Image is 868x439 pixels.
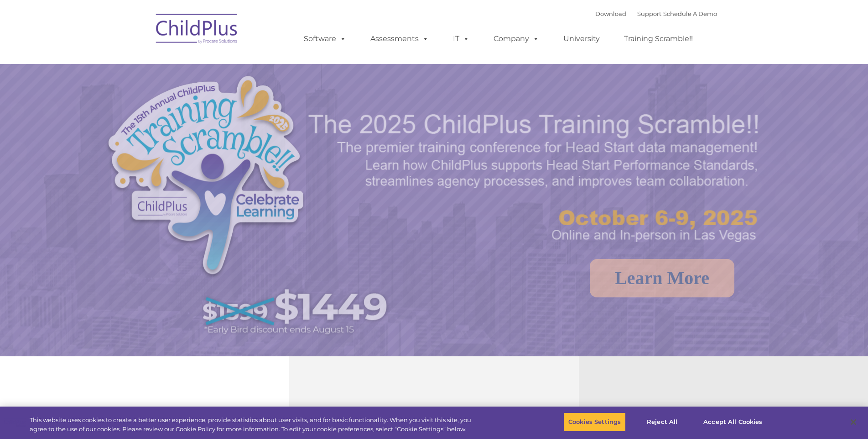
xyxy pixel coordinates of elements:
[637,10,661,17] a: Support
[563,413,626,432] button: Cookies Settings
[663,10,717,17] a: Schedule A Demo
[30,416,478,434] div: This website uses cookies to create a better user experience, provide statistics about user visit...
[843,412,863,432] button: Close
[615,30,702,48] a: Training Scramble!!
[151,7,243,53] img: ChildPlus by Procare Solutions
[361,30,438,48] a: Assessments
[590,259,734,297] a: Learn More
[554,30,609,48] a: University
[595,10,717,17] font: |
[698,413,767,432] button: Accept All Cookies
[484,30,548,48] a: Company
[444,30,478,48] a: IT
[634,413,691,432] button: Reject All
[295,30,355,48] a: Software
[595,10,626,17] a: Download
